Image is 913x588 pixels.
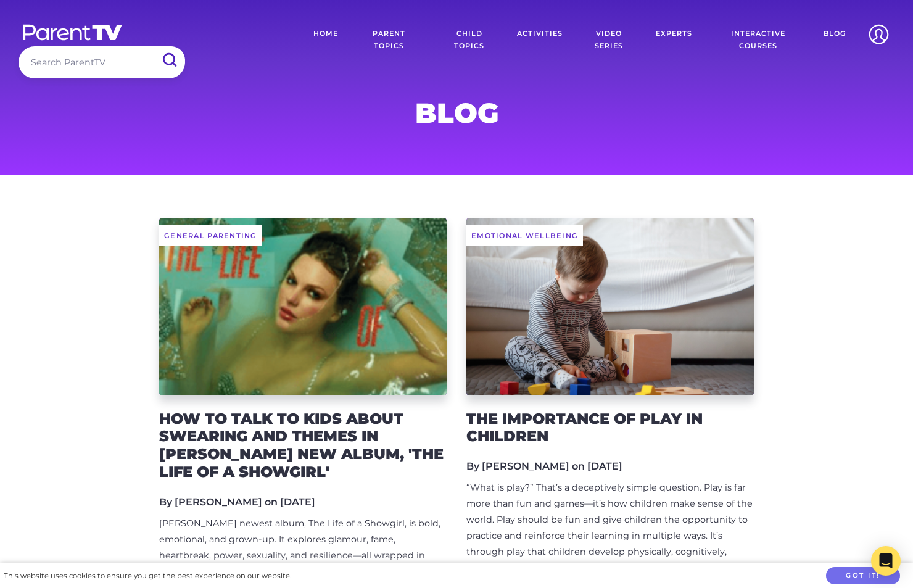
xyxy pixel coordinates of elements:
div: “What is play?” That’s a deceptively simple question. Play is far more than fun and games—it’s ho... [466,480,754,576]
a: Video Series [572,19,647,62]
h5: By [PERSON_NAME] on [DATE] [159,496,447,508]
button: Got it! [826,567,900,585]
a: Parent Topics [347,19,431,62]
h5: By [PERSON_NAME] on [DATE] [466,460,754,472]
h2: How to Talk to Kids About Swearing and Themes in [PERSON_NAME] new Album, 'The Life of a Showgirl' [159,410,447,481]
a: Experts [647,19,701,62]
img: Account [863,19,894,50]
img: parenttv-logo-white.4c85aaf.svg [22,23,123,41]
a: Home [304,19,347,62]
a: Blog [814,19,855,62]
input: Search ParentTV [19,46,185,78]
span: General Parenting [159,225,262,246]
a: Child Topics [431,19,508,62]
span: Emotional Wellbeing [466,225,583,246]
h1: Blog [159,101,754,125]
h2: The importance of play in children [466,410,754,446]
a: Activities [508,19,572,62]
div: This website uses cookies to ensure you get the best experience on our website. [4,569,291,582]
input: Submit [153,46,185,74]
a: Interactive Courses [701,19,814,62]
div: Open Intercom Messenger [871,546,901,576]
